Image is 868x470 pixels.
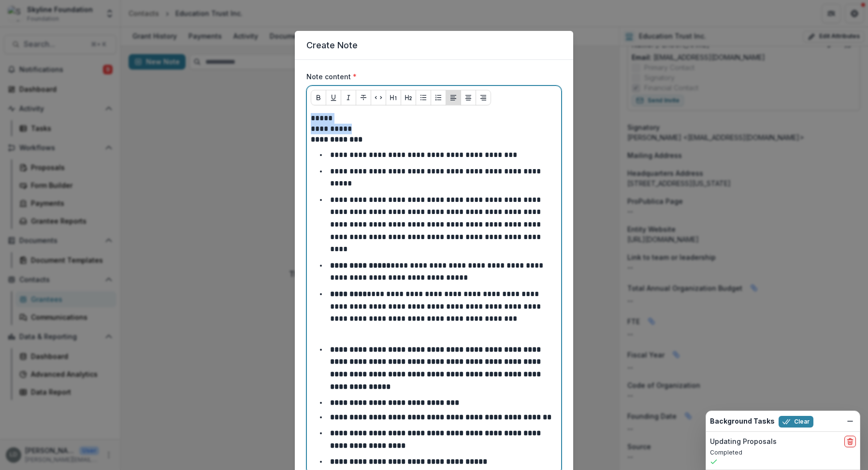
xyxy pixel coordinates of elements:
[710,448,856,457] p: Completed
[844,436,856,447] button: delete
[401,90,416,105] button: Heading 2
[311,90,326,105] button: Bold
[710,417,775,426] h2: Background Tasks
[356,90,371,105] button: Strike
[341,90,356,105] button: Italicize
[386,90,401,105] button: Heading 1
[476,90,491,105] button: Align Right
[431,90,446,105] button: Ordered List
[446,90,461,105] button: Align Left
[461,90,476,105] button: Align Center
[306,71,556,82] label: Note content
[416,90,431,105] button: Bullet List
[844,415,856,427] button: Dismiss
[371,90,386,105] button: Code
[295,31,573,60] header: Create Note
[710,438,777,446] h2: Updating Proposals
[779,416,813,427] button: Clear
[326,90,341,105] button: Underline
